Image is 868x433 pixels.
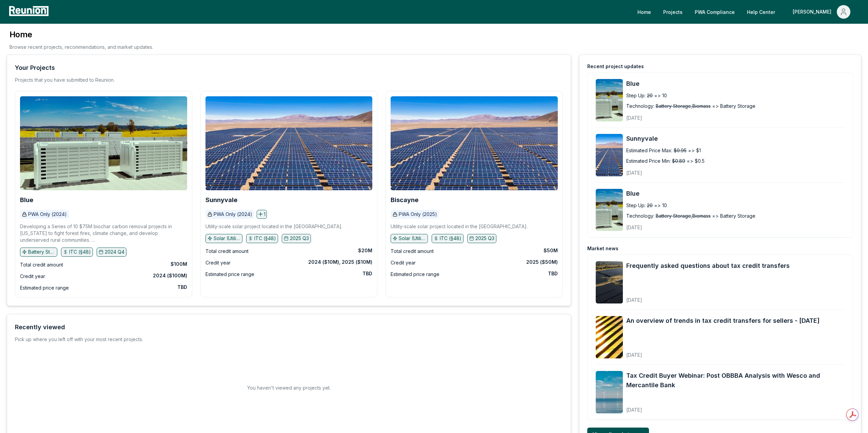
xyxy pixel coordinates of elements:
[475,235,494,242] p: 2025 Q3
[787,5,856,19] button: [PERSON_NAME]
[632,5,861,19] nav: Main
[526,259,558,265] div: 2025 ($50M)
[105,249,124,255] p: 2024 Q4
[742,5,781,19] a: Help Center
[626,292,790,303] div: [DATE]
[626,164,736,176] div: [DATE]
[214,235,241,242] p: Solar (Utility)
[793,5,834,19] div: [PERSON_NAME]
[254,235,276,242] p: ITC (§48)
[687,157,705,164] span: => $0.5
[308,259,372,265] div: 2024 ($10M), 2025 ($10M)
[626,134,845,143] a: Sunnyvale
[587,245,618,252] div: Market news
[626,316,820,326] a: An overview of trends in tax credit transfers for sellers - [DATE]
[20,248,57,256] button: Battery Storage
[626,347,820,358] div: [DATE]
[214,211,252,218] p: PWA Only (2024)
[205,259,231,267] div: Credit year
[391,96,558,190] img: Biscayne
[587,63,644,70] div: Recent project updates
[205,197,237,203] a: Sunnyvale
[712,102,755,110] span: => Battery Storage
[205,247,249,255] div: Total credit amount
[654,202,667,209] span: => 10
[20,261,63,269] div: Total credit amount
[626,371,845,390] a: Tax Credit Buyer Webinar: Post OBBBA Analysis with Wesco and Mercantile Bank
[282,234,311,243] button: 2025 Q3
[626,202,646,209] div: Step Up:
[596,189,623,231] img: Blue
[391,223,528,230] p: Utility-scale solar project located in the [GEOGRAPHIC_DATA].
[257,210,267,219] button: 1
[647,92,653,99] span: 20
[391,259,416,267] div: Credit year
[544,247,558,254] div: $50M
[626,219,736,231] div: [DATE]
[28,211,67,218] p: PWA Only (2024)
[205,234,243,243] button: Solar (Utility)
[656,102,711,110] span: Battery Storage,Biomass
[205,96,373,190] img: Sunnyvale
[391,247,434,255] div: Total credit amount
[656,212,711,219] span: Battery Storage,Biomass
[548,270,558,277] div: TBD
[153,272,187,279] div: 2024 ($100M)
[626,157,671,164] div: Estimated Price Min:
[658,5,688,19] a: Projects
[626,92,646,99] div: Step Up:
[15,77,115,83] p: Projects that you have submitted to Reunion.
[689,5,740,19] a: PWA Compliance
[626,189,845,198] a: Blue
[596,316,623,358] img: An overview of trends in tax credit transfers for sellers - September 2025
[399,211,437,218] p: PWA Only (2025)
[247,384,331,391] h2: You haven't viewed any projects yet.
[626,401,845,413] div: [DATE]
[391,270,439,278] div: Estimated price range
[399,235,426,242] p: Solar (Utility)
[20,197,33,203] a: Blue
[674,147,687,154] span: $0.95
[20,223,187,243] p: Developing a Series of 10 $75M biochar carbon removal projects in [US_STATE] to fight forest fire...
[15,63,55,73] div: Your Projects
[626,147,672,154] div: Estimated Price Max:
[440,235,461,242] p: ITC (§48)
[97,248,126,256] button: 2024 Q4
[654,92,667,99] span: => 10
[290,235,309,242] p: 2025 Q3
[20,96,187,190] img: Blue
[712,212,755,219] span: => Battery Storage
[205,223,342,230] p: Utility-scale solar project located in the [GEOGRAPHIC_DATA].
[177,284,187,291] div: TBD
[9,29,153,40] h3: Home
[626,261,790,271] a: Frequently asked questions about tax credit transfers
[647,202,653,209] span: 20
[9,43,153,51] p: Browse recent projects, recommendations, and market updates.
[362,270,372,277] div: TBD
[69,249,91,255] p: ITC (§48)
[596,261,623,303] a: Frequently asked questions about tax credit transfers
[596,371,623,413] img: Tax Credit Buyer Webinar: Post OBBBA Analysis with Wesco and Mercantile Bank
[171,261,187,268] div: $100M
[626,110,736,121] div: [DATE]
[596,79,623,121] img: Blue
[626,102,654,110] div: Technology:
[626,212,654,219] div: Technology:
[15,322,65,332] div: Recently viewed
[626,79,845,88] a: Blue
[467,234,496,243] button: 2025 Q3
[28,249,55,255] p: Battery Storage
[391,197,418,203] a: Biscayne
